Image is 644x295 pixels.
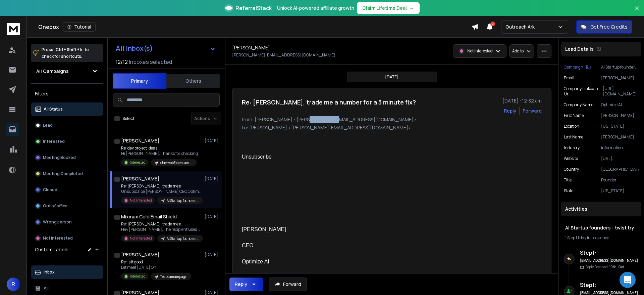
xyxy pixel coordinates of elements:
div: Unsubscribe [242,153,438,161]
p: State [564,188,573,194]
button: All Status [31,102,103,116]
p: Interested [43,139,65,144]
p: Outreach Ark [505,24,537,30]
h1: [PERSON_NAME] [121,137,159,144]
p: Not Interested [43,236,73,241]
p: Hi [PERSON_NAME], Thanks for checking [121,151,198,156]
p: [URL][DOMAIN_NAME] [601,156,639,161]
p: [DATE] [205,214,220,219]
p: [PERSON_NAME][EMAIL_ADDRESS][DOMAIN_NAME] [232,52,335,58]
button: Interested [31,135,103,148]
span: 1 Step [565,235,575,241]
button: Others [166,74,220,88]
p: Re: [PERSON_NAME], trade me a [121,221,202,227]
div: Forward [523,108,542,114]
button: Primary [113,73,166,89]
button: Tutorial [63,22,96,32]
span: → [410,5,414,11]
p: [DATE] [205,252,220,257]
p: location [564,124,579,129]
p: [URL][DOMAIN_NAME] [603,86,639,97]
p: from: [PERSON_NAME] <[PERSON_NAME][EMAIL_ADDRESS][DOMAIN_NAME]> [242,116,542,123]
p: Not Interested [130,236,152,241]
p: [DATE] [205,138,220,143]
div: Activities [561,202,641,216]
p: Re: [PERSON_NAME], trade me a [121,183,202,189]
p: Country [564,167,579,172]
button: Reply [504,108,517,114]
p: AI Startup founders - twist try [167,198,199,203]
p: [PERSON_NAME][EMAIL_ADDRESS][DOMAIN_NAME] [601,75,639,81]
h6: [EMAIL_ADDRESS][DOMAIN_NAME] [580,258,639,263]
p: Founder [601,177,639,183]
button: Inbox [31,265,103,279]
p: [DATE] [385,74,398,80]
p: First Name [564,113,584,118]
div: | [565,235,637,241]
span: 12 / 12 [116,58,128,66]
p: Interested [130,274,146,279]
span: 10th, Oct [609,264,624,269]
button: Forward [269,278,307,291]
p: industry [564,145,580,151]
p: Out of office [43,203,68,209]
label: Select [122,116,135,121]
div: [PERSON_NAME] [242,225,438,234]
p: [US_STATE] [601,124,639,129]
p: Add to [512,48,524,54]
button: Wrong person [31,215,103,229]
button: All Campaigns [31,65,103,78]
p: Campaign [564,65,583,70]
h1: Re: [PERSON_NAME], trade me a number for a 3 minute fix? [242,97,416,107]
p: Not Interested [130,198,152,203]
h6: Step 1 : [580,281,639,289]
p: [DATE] : 12:32 am [502,97,542,104]
h6: Step 1 : [580,249,639,257]
p: Press to check for shortcuts. [42,46,89,60]
p: Last Name [564,134,583,140]
p: [PERSON_NAME] [601,134,639,140]
p: [US_STATE] [601,188,639,194]
h3: Inboxes selected [129,58,172,66]
p: Reply Received [585,264,624,269]
p: AI Startup founders - twist try [601,65,639,70]
button: Close banner [633,4,641,20]
h1: [PERSON_NAME] [121,251,159,258]
h3: Filters [31,89,103,98]
button: R [7,278,20,291]
p: Meeting Booked [43,155,76,160]
p: Lead [43,123,53,128]
p: Inbox [44,269,55,275]
button: All [31,282,103,295]
button: Not Interested [31,231,103,245]
button: Reply [229,278,263,291]
p: [PERSON_NAME] [601,113,639,118]
p: Let meet [DATE] On [121,265,191,270]
p: Closed [43,187,57,193]
button: Get Free Credits [576,20,632,34]
p: All Status [44,107,63,112]
span: Ctrl + Shift + k [55,46,83,53]
button: Campaign [564,65,591,70]
div: Open Intercom Messenger [620,272,636,288]
h1: All Campaigns [36,68,69,75]
p: Unlock AI-powered affiliate growth [277,5,354,11]
button: Meeting Booked [31,151,103,164]
p: Wrong person [43,219,72,225]
p: Company Name [564,102,593,108]
button: Closed [31,183,103,197]
p: Unsubscribe [PERSON_NAME] CEO Optimize [121,189,202,194]
h3: Custom Labels [35,246,68,253]
p: Company Linkedin Url [564,86,603,97]
p: Hey [PERSON_NAME], The recipient uses Mixmax [121,227,202,232]
p: [DATE] [205,176,220,181]
p: Test camampagn [160,274,187,279]
p: Interested [130,160,146,165]
span: 1 day in sequence [578,235,609,241]
h1: [PERSON_NAME] [232,44,270,51]
p: Not Interested [467,48,493,54]
p: clay web3 dev campaign [160,160,193,165]
button: Meeting Completed [31,167,103,180]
